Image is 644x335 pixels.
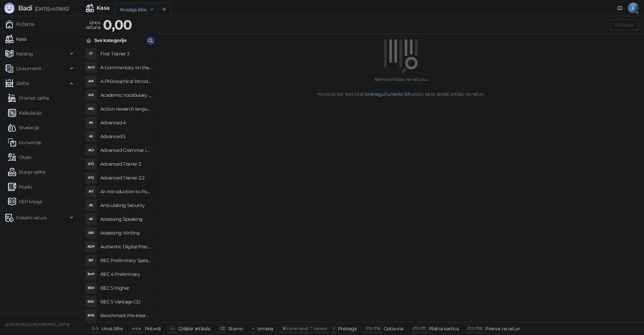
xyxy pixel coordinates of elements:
h4: A Philosophical Introduction to Human Rights [100,76,152,87]
span: Zalihe [16,77,29,90]
h4: Advanced 4 [100,117,152,128]
h4: Articulating Security [100,200,152,211]
button: Plaćanje [610,19,639,30]
div: AT2 [86,159,96,169]
div: Platna kartica [429,324,459,333]
div: B5H [86,283,96,293]
a: Stanje zaliha [8,165,46,179]
h4: Authentic Digital Practice Tests, Static online 1ed [100,241,152,252]
h4: An Introduction to Public International Law [100,186,152,197]
a: Dokumentacija [614,3,625,13]
h4: Advanced Trainer 2 [100,159,152,169]
div: Pretraga [338,324,357,333]
div: Kasa [97,5,109,11]
div: Nema artikala na računu. Koristite bar kod čitač, ili kako biste dodali artikle na račun. [166,76,636,98]
span: 0-9 [92,326,98,331]
span: ⌫ [219,326,225,331]
div: BP [86,255,96,266]
span: Katalog [16,47,33,60]
h4: Assessing Speaking [100,214,152,224]
a: KEP knjiga [8,195,42,208]
span: ⌘ command / ⌃ control [282,326,327,331]
div: ACO [86,62,96,73]
a: Kalkulacije [8,106,42,120]
div: Prodaja 604 [120,6,146,13]
a: Početna [5,17,34,31]
span: enter [132,326,142,331]
div: Gotovina [384,324,404,333]
h4: BEC Preliminary Speaking Test [100,255,152,266]
span: + [252,326,254,331]
span: F12 / F18 [468,326,482,331]
div: API [86,76,96,87]
h4: Assessing Writing [100,227,152,238]
div: AS [86,200,96,211]
div: A5 [86,131,96,142]
h4: Advanced 5 [100,131,152,142]
span: F10 / F16 [366,326,380,331]
a: pretragu [365,91,384,97]
div: B5V [86,296,96,307]
a: Kasa [5,32,26,46]
span: Fiskalni računi [16,211,46,224]
span: F11 / F17 [413,326,426,331]
h4: BEC 5 Higher [100,283,152,293]
div: ADP [86,241,96,252]
div: AIT [86,186,96,197]
a: Konverzije [8,136,41,149]
div: FT [86,48,96,59]
small: JOIN IN DOO [GEOGRAPHIC_DATA] [5,322,69,327]
a: unesite šifru [387,91,414,97]
a: Otpisi [8,151,32,164]
div: Odabir artikala [178,324,210,333]
h4: Advanced Grammar in Use [100,145,152,156]
strong: 0,00 [103,16,132,33]
div: B4P [86,269,96,280]
div: AT2 [86,172,96,183]
h4: BEC 5 Vantage CD [100,296,152,307]
h4: Academic Vocabulary in Use [100,90,152,100]
div: A4 [86,117,96,128]
div: Potvrdi [145,324,161,333]
span: ↑/↓ [170,326,175,331]
div: Storno [228,324,243,333]
div: AVI [86,90,96,100]
div: Iznos računa [85,18,102,32]
div: Izmena [257,324,273,333]
button: Add tab [158,3,171,16]
h4: First Trainer 3 [100,48,152,59]
h4: Action research language teaching [100,103,152,114]
div: AGI [86,145,96,156]
h4: BEC 4 Preliminary [100,269,152,280]
div: Sve kategorije [94,37,126,44]
h4: Advanced Trainer 2.2. [100,172,152,183]
div: AS [86,214,96,224]
a: Nivelacije [8,121,39,134]
div: grid [81,47,157,322]
a: Popisi [8,180,32,194]
span: Badi [18,4,32,12]
div: Unos šifre [101,324,123,333]
div: Prenos na račun [485,324,520,333]
span: Dokumenti [16,62,41,75]
span: f [333,326,334,331]
button: remove [148,7,156,12]
div: ARL [86,103,96,114]
a: Promet zaliha [8,91,49,105]
img: Logo [4,3,15,13]
h4: Benchmark Pre-Intermediate SB [100,310,152,321]
span: K [628,3,639,13]
div: AW [86,227,96,238]
span: [DATE]-cc35662 [32,6,69,12]
h4: A Commentary on the International Convent on Civil and Political Rights [100,62,152,73]
div: BPS [86,310,96,321]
